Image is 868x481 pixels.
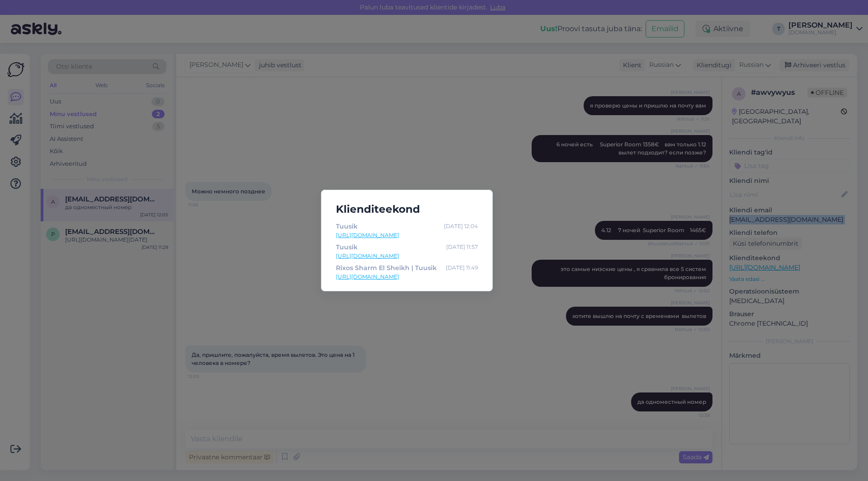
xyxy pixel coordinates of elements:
div: [DATE] 12:04 [444,221,478,231]
div: Tuusik [336,242,358,252]
div: [DATE] 11:57 [446,242,478,252]
a: [URL][DOMAIN_NAME] [336,231,478,239]
a: [URL][DOMAIN_NAME] [336,252,478,260]
div: Tuusik [336,221,358,231]
a: [URL][DOMAIN_NAME] [336,273,478,281]
div: [DATE] 11:49 [446,263,478,273]
div: Rixos Sharm El Sheikh | Tuusik [336,263,437,273]
h5: Klienditeekond [329,201,485,218]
